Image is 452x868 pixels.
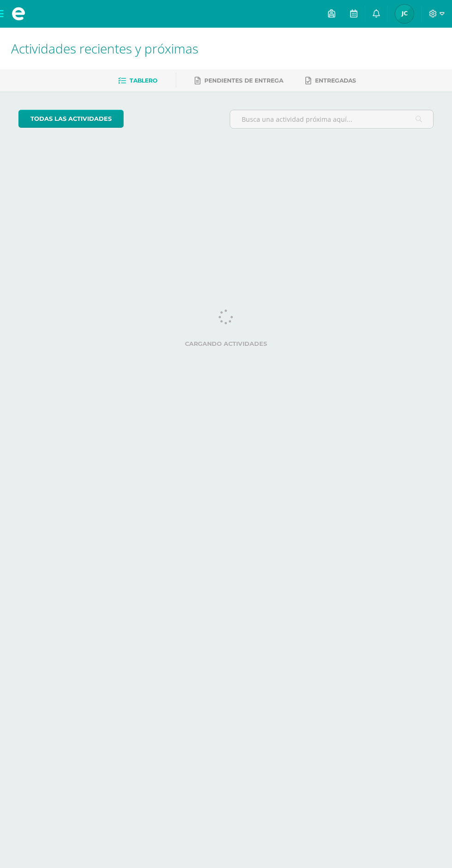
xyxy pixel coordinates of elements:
[130,77,157,84] span: Tablero
[18,340,434,347] label: Cargando actividades
[305,73,356,88] a: Entregadas
[204,77,283,84] span: Pendientes de entrega
[118,73,157,88] a: Tablero
[395,5,414,23] img: 193812c2e360f402044515cd108e6a60.png
[195,73,283,88] a: Pendientes de entrega
[230,110,433,128] input: Busca una actividad próxima aquí...
[315,77,356,84] span: Entregadas
[18,110,124,128] a: todas las Actividades
[11,40,198,57] span: Actividades recientes y próximas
